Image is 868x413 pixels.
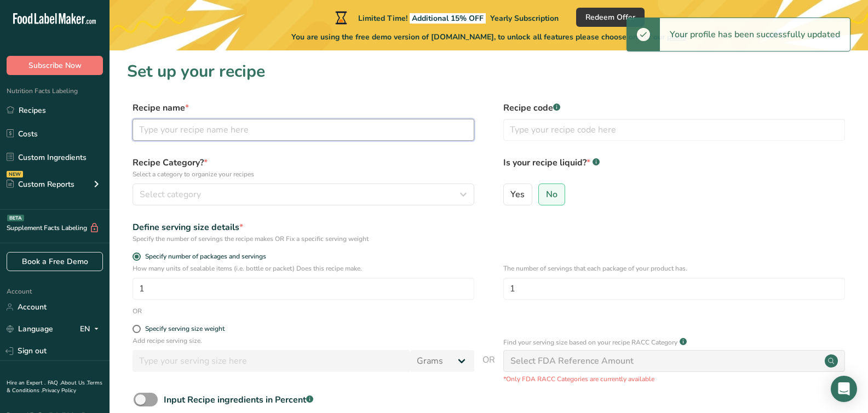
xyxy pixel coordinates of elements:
div: Open Intercom Messenger [831,376,857,402]
span: Additional 15% OFF [410,13,486,24]
input: Type your recipe name here [133,119,474,141]
div: Specify serving size weight [145,325,225,333]
span: Yes [510,189,525,200]
p: The number of servings that each package of your product has. [503,263,845,273]
div: Select FDA Reference Amount [510,354,634,368]
label: Recipe code [503,101,845,114]
div: Input Recipe ingredients in Percent [164,393,313,406]
div: Limited Time! [333,11,559,24]
span: Yearly Subscription [490,13,559,24]
a: Hire an Expert . [7,379,45,387]
span: OR [482,353,495,384]
input: Type your recipe code here [503,119,845,141]
label: Is your recipe liquid? [503,156,845,179]
p: Find your serving size based on your recipe RACC Category [503,337,677,347]
div: Define serving size details [133,221,474,234]
p: *Only FDA RACC Categories are currently available [503,374,845,384]
span: You are using the free demo version of [DOMAIN_NAME], to unlock all features please choose one of... [291,31,686,43]
a: Terms & Conditions . [7,379,102,394]
span: No [546,189,557,200]
div: OR [133,306,142,316]
label: Recipe Category? [133,156,474,179]
div: NEW [7,171,23,177]
label: Recipe name [133,101,474,114]
div: Your profile has been successfully updated [660,18,850,51]
button: Redeem Offer [576,8,645,27]
span: Select category [140,188,201,201]
input: Type your serving size here [133,350,410,372]
div: Custom Reports [7,179,74,190]
a: Language [7,319,53,339]
div: BETA [7,215,24,221]
span: Subscribe Now [28,60,82,71]
span: Redeem Offer [585,12,635,23]
a: Privacy Policy [42,387,76,394]
a: About Us . [61,379,87,387]
div: EN [80,323,103,336]
p: Select a category to organize your recipes [133,169,474,179]
span: Specify number of packages and servings [141,253,266,261]
p: How many units of sealable items (i.e. bottle or packet) Does this recipe make. [133,263,474,273]
div: Specify the number of servings the recipe makes OR Fix a specific serving weight [133,234,474,244]
p: Add recipe serving size. [133,336,474,346]
a: FAQ . [48,379,61,387]
a: Book a Free Demo [7,252,103,271]
button: Select category [133,183,474,205]
h1: Set up your recipe [127,59,850,84]
button: Subscribe Now [7,56,103,75]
